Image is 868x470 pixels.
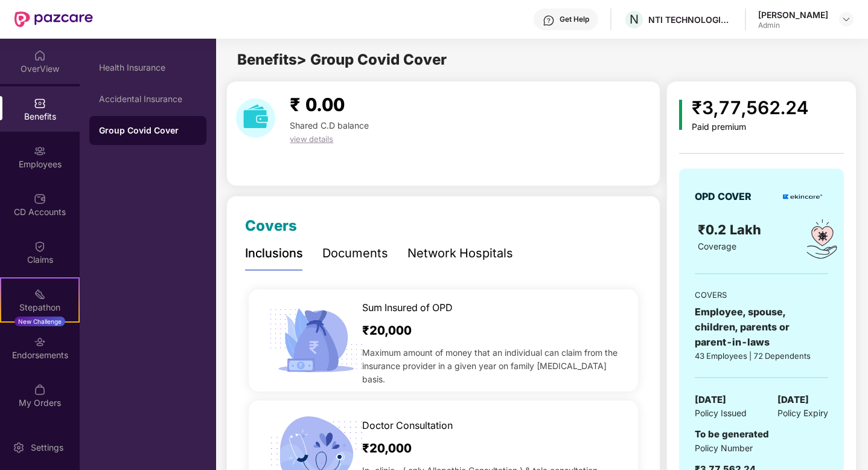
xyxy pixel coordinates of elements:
span: Doctor Consultation [362,418,453,433]
div: 43 Employees | 72 Dependents [695,350,828,362]
img: svg+xml;base64,PHN2ZyBpZD0iQ0RfQWNjb3VudHMiIGRhdGEtbmFtZT0iQ0QgQWNjb3VudHMiIHhtbG5zPSJodHRwOi8vd3... [34,193,46,205]
span: To be generated [695,428,769,440]
div: ₹3,77,562.24 [692,94,808,122]
img: svg+xml;base64,PHN2ZyBpZD0iQ2xhaW0iIHhtbG5zPSJodHRwOi8vd3d3LnczLm9yZy8yMDAwL3N2ZyIgd2lkdGg9IjIwIi... [34,240,46,253]
div: Health Insurance [99,63,197,72]
img: icon [265,289,367,391]
span: [DATE] [695,393,726,407]
img: svg+xml;base64,PHN2ZyBpZD0iRW5kb3JzZW1lbnRzIiB4bWxucz0iaHR0cDovL3d3dy53My5vcmcvMjAwMC9zdmciIHdpZH... [34,336,46,348]
div: Group Covid Cover [99,124,197,137]
span: Policy Issued [695,407,747,420]
span: ₹20,000 [362,321,412,340]
img: svg+xml;base64,PHN2ZyB4bWxucz0iaHR0cDovL3d3dy53My5vcmcvMjAwMC9zdmciIHdpZHRoPSIyMSIgaGVpZ2h0PSIyMC... [34,288,46,300]
div: Covers [245,214,297,237]
img: New Pazcare Logo [14,11,93,27]
div: Network Hospitals [407,244,513,263]
span: Sum Insured of OPD [362,300,453,315]
div: Settings [27,442,67,454]
img: svg+xml;base64,PHN2ZyBpZD0iRHJvcGRvd24tMzJ4MzIiIHhtbG5zPSJodHRwOi8vd3d3LnczLm9yZy8yMDAwL3N2ZyIgd2... [841,14,851,24]
span: Policy Expiry [777,407,828,420]
div: New Challenge [14,317,65,326]
div: COVERS [695,289,828,301]
img: policyIcon [802,219,841,259]
div: Inclusions [245,244,303,263]
div: Accidental Insurance [99,94,197,104]
div: Admin [758,21,828,30]
span: Maximum amount of money that an individual can claim from the insurance provider in a given year ... [362,346,622,386]
img: svg+xml;base64,PHN2ZyBpZD0iSGVscC0zMngzMiIgeG1sbnM9Imh0dHA6Ly93d3cudzMub3JnLzIwMDAvc3ZnIiB3aWR0aD... [543,14,555,27]
div: OPD COVER [695,189,752,204]
span: Benefits > Group Covid Cover [237,51,447,68]
span: Coverage [698,241,736,251]
span: view details [290,134,333,144]
img: svg+xml;base64,PHN2ZyBpZD0iQmVuZWZpdHMiIHhtbG5zPSJodHRwOi8vd3d3LnczLm9yZy8yMDAwL3N2ZyIgd2lkdGg9Ij... [34,97,46,109]
img: svg+xml;base64,PHN2ZyBpZD0iRW1wbG95ZWVzIiB4bWxucz0iaHR0cDovL3d3dy53My5vcmcvMjAwMC9zdmciIHdpZHRoPS... [34,145,46,157]
span: ₹0.2 Lakh [698,222,765,237]
img: svg+xml;base64,PHN2ZyBpZD0iTXlfT3JkZXJzIiBkYXRhLW5hbWU9Ik15IE9yZGVycyIgeG1sbnM9Imh0dHA6Ly93d3cudz... [34,384,46,396]
img: svg+xml;base64,PHN2ZyBpZD0iU2V0dGluZy0yMHgyMCIgeG1sbnM9Imh0dHA6Ly93d3cudzMub3JnLzIwMDAvc3ZnIiB3aW... [13,442,25,454]
img: insurerLogo [780,193,823,200]
div: Employee, spouse, children, parents or parent-in-laws [695,304,828,350]
img: svg+xml;base64,PHN2ZyBpZD0iSG9tZSIgeG1sbnM9Imh0dHA6Ly93d3cudzMub3JnLzIwMDAvc3ZnIiB3aWR0aD0iMjAiIG... [34,50,46,62]
div: [PERSON_NAME] [758,9,828,21]
div: Documents [322,244,388,263]
span: ₹20,000 [362,439,412,458]
span: N [630,12,639,27]
img: download [236,98,275,138]
span: Policy Number [695,443,753,453]
div: Stepathon [1,301,78,314]
div: Get Help [560,14,589,24]
span: ₹ 0.00 [290,94,345,115]
img: icon [679,100,682,130]
span: Shared C.D balance [290,120,369,130]
div: Paid premium [692,122,808,132]
div: NTI TECHNOLOGIES PRIVATE LIMITED [648,14,733,25]
span: [DATE] [777,393,809,407]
